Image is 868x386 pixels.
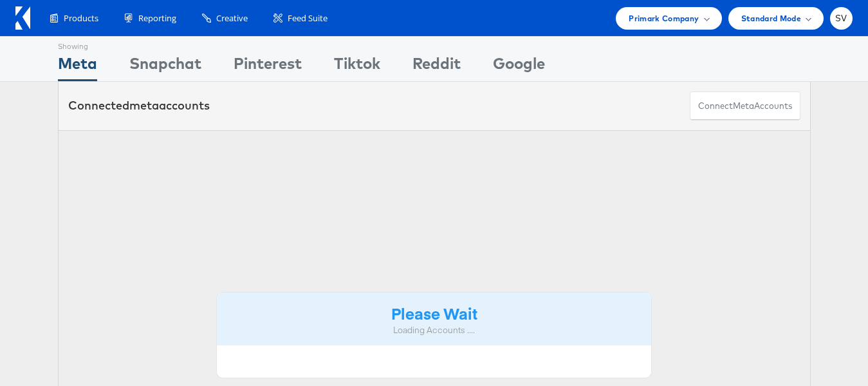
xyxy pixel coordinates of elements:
[129,52,201,81] div: Snapchat
[216,12,248,24] span: Creative
[741,12,801,25] span: Standard Mode
[412,52,461,81] div: Reddit
[58,52,97,81] div: Meta
[58,37,97,52] div: Showing
[288,12,328,24] span: Feed Suite
[226,324,642,336] div: Loading Accounts ....
[391,302,477,323] strong: Please Wait
[234,52,302,81] div: Pinterest
[68,97,210,114] div: Connected accounts
[733,100,754,112] span: meta
[835,14,847,23] span: SV
[64,12,98,24] span: Products
[334,52,380,81] div: Tiktok
[629,12,699,25] span: Primark Company
[493,52,545,81] div: Google
[690,92,800,121] button: ConnectmetaAccounts
[129,98,159,113] span: meta
[138,12,176,24] span: Reporting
